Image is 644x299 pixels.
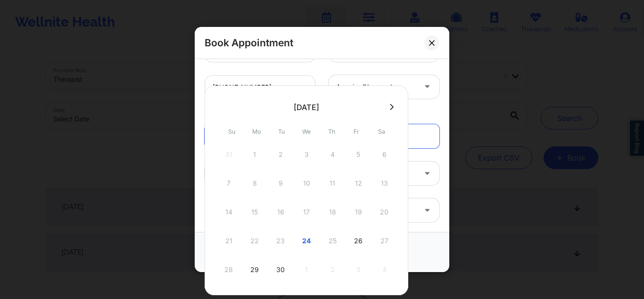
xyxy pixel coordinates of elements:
abbr: Tuesday [278,128,285,135]
div: Appointment information: [198,108,446,118]
div: Wed Sep 24 2025 [295,228,318,254]
input: Patient's Phone Number [205,75,315,99]
h2: Book Appointment [205,36,293,49]
div: america/new_york [336,75,416,98]
abbr: Sunday [228,128,235,135]
div: [GEOGRAPHIC_DATA] [212,38,292,61]
div: [DATE] [294,103,319,112]
abbr: Wednesday [302,128,311,135]
div: Fri Sep 26 2025 [347,228,370,254]
div: Mon Sep 29 2025 [243,256,266,283]
abbr: Friday [354,128,359,135]
div: [US_STATE] [336,38,416,61]
div: Tue Sep 30 2025 [269,256,292,283]
abbr: Thursday [328,128,335,135]
abbr: Saturday [378,128,385,135]
abbr: Monday [252,128,261,135]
